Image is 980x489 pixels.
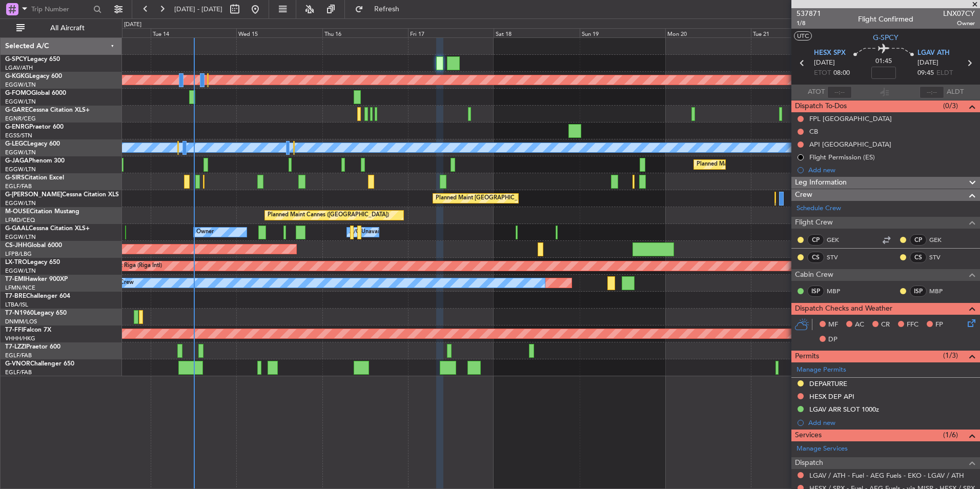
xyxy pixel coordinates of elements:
[5,276,25,282] span: T7-EMI
[910,252,927,263] div: CS
[494,28,579,37] div: Sat 18
[795,177,847,189] span: Leg Information
[350,225,392,240] div: A/C Unavailable
[174,5,222,14] span: [DATE] - [DATE]
[11,20,111,36] button: All Aircraft
[827,86,852,98] input: --:--
[5,250,32,258] a: LFPB/LBG
[809,127,818,136] div: CB
[665,28,751,37] div: Mon 20
[827,253,850,262] a: STV
[580,28,665,37] div: Sun 19
[350,1,412,17] button: Refresh
[797,444,848,454] a: Manage Services
[5,344,26,350] span: T7-LZZI
[85,258,162,274] div: Planned Maint Riga (Riga Intl)
[5,361,30,367] span: G-VNOR
[875,56,892,67] span: 01:45
[943,8,975,19] span: LNX07CY
[943,100,958,111] span: (0/3)
[795,457,823,469] span: Dispatch
[943,19,975,28] span: Owner
[365,6,409,13] span: Refresh
[795,303,892,315] span: Dispatch Checks and Weather
[5,216,35,224] a: LFMD/CEQ
[5,259,27,266] span: LX-TRO
[5,107,90,113] a: G-GARECessna Citation XLS+
[5,318,37,325] a: DNMM/LOS
[5,209,79,215] a: M-OUSECitation Mustang
[827,287,850,296] a: MBP
[5,90,31,96] span: G-FOMO
[5,132,32,139] a: EGSS/STN
[827,235,850,244] a: GEK
[5,81,36,89] a: EGGW/LTN
[795,269,833,281] span: Cabin Crew
[751,28,836,37] div: Tue 21
[5,115,36,123] a: EGNR/CEG
[809,114,892,123] div: FPL [GEOGRAPHIC_DATA]
[809,379,847,388] div: DEPARTURE
[809,140,891,149] div: API [GEOGRAPHIC_DATA]
[855,320,864,330] span: AC
[5,352,32,359] a: EGLF/FAB
[5,276,68,282] a: T7-EMIHawker 900XP
[5,175,25,181] span: G-SIRS
[5,73,62,79] a: G-KGKGLegacy 600
[828,320,838,330] span: MF
[5,98,36,106] a: EGGW/LTN
[929,235,952,244] a: GEK
[5,175,64,181] a: G-SIRSCitation Excel
[873,32,899,43] span: G-SPCY
[5,141,60,147] a: G-LEGCLegacy 600
[814,48,846,58] span: HESX SPX
[794,31,812,40] button: UTC
[151,28,236,37] div: Tue 14
[5,293,26,299] span: T7-BRE
[917,58,938,68] span: [DATE]
[858,14,913,25] div: Flight Confirmed
[5,267,36,275] a: EGGW/LTN
[807,286,824,297] div: ISP
[881,320,890,330] span: CR
[196,225,214,240] div: Owner
[5,327,51,333] a: T7-FFIFalcon 7X
[795,217,833,229] span: Flight Crew
[5,327,23,333] span: T7-FFI
[814,68,831,78] span: ETOT
[797,8,821,19] span: 537871
[807,234,824,246] div: CP
[795,430,822,441] span: Services
[917,68,934,78] span: 09:45
[5,209,30,215] span: M-OUSE
[31,2,90,17] input: Trip Number
[5,166,36,173] a: EGGW/LTN
[322,28,408,37] div: Thu 16
[697,157,858,172] div: Planned Maint [GEOGRAPHIC_DATA] ([GEOGRAPHIC_DATA])
[797,19,821,28] span: 1/8
[5,310,67,316] a: T7-N1960Legacy 650
[5,293,70,299] a: T7-BREChallenger 604
[408,28,494,37] div: Fri 17
[5,56,27,63] span: G-SPCY
[5,192,62,198] span: G-[PERSON_NAME]
[5,149,36,156] a: EGGW/LTN
[5,259,60,266] a: LX-TROLegacy 650
[5,182,32,190] a: EGLF/FAB
[5,335,35,342] a: VHHH/HKG
[809,471,964,480] a: LGAV / ATH - Fuel - AEG Fuels - EKO - LGAV / ATH
[5,56,60,63] a: G-SPCYLegacy 650
[124,21,141,29] div: [DATE]
[917,48,950,58] span: LGAV ATH
[5,192,119,198] a: G-[PERSON_NAME]Cessna Citation XLS
[27,25,108,32] span: All Aircraft
[795,189,812,201] span: Crew
[910,234,927,246] div: CP
[5,361,74,367] a: G-VNORChallenger 650
[929,287,952,296] a: MBP
[808,418,975,427] div: Add new
[910,286,927,297] div: ISP
[795,100,847,112] span: Dispatch To-Dos
[943,350,958,361] span: (1/3)
[807,252,824,263] div: CS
